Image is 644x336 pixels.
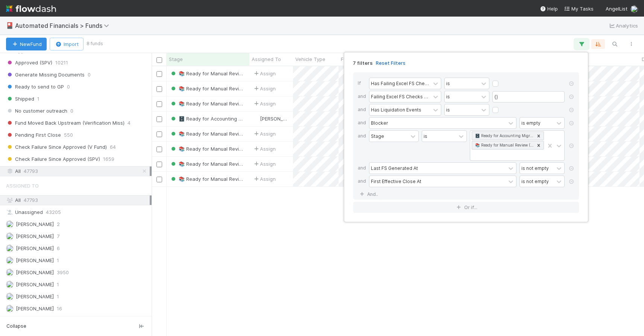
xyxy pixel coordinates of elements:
[473,132,535,140] div: 🗄️ Ready for Accounting Migration (SPVs)
[358,91,369,104] div: and
[521,178,549,185] div: is not empty
[358,130,369,162] div: and
[371,93,429,100] div: Failing Excel FS Checks Context
[358,78,369,91] div: If
[424,133,427,139] div: is
[446,80,450,87] div: is
[371,80,429,87] div: Has Failing Excel FS Checks
[371,133,384,139] div: Stage
[353,60,373,66] span: 7 filters
[358,162,369,176] div: and
[521,119,541,126] div: is empty
[358,176,369,189] div: and
[358,104,369,117] div: and
[371,106,421,113] div: Has Liquidation Events
[353,202,579,213] button: Or if...
[446,106,450,113] div: is
[358,117,369,130] div: and
[376,60,406,66] a: Reset Filters
[358,189,381,200] a: And..
[371,178,421,185] div: First Effective Close At
[473,141,535,149] div: 📚 Ready for Manual Review (SPVs)
[371,119,388,126] div: Blocker
[371,165,418,171] div: Last FS Generated At
[446,93,450,100] div: is
[521,165,549,171] div: is not empty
